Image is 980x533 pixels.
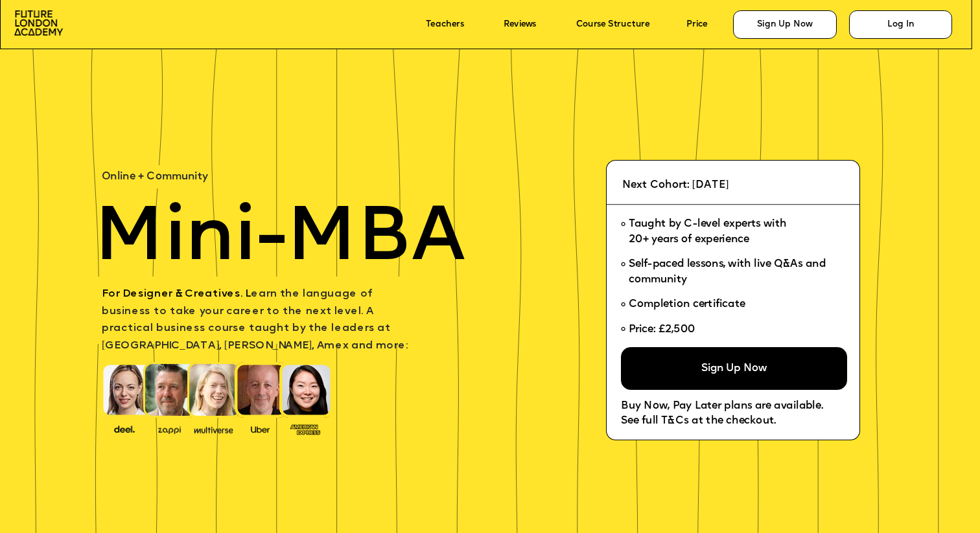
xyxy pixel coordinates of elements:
span: Buy Now, Pay Later plans are available. [621,401,823,411]
span: See full T&Cs at the checkout. [621,416,776,427]
span: earn the language of business to take your career to the next level. A practical business course ... [102,289,408,351]
span: Completion certificate [629,299,745,310]
a: Reviews [504,20,536,30]
a: Teachers [426,20,464,30]
span: For Designer & Creatives. L [102,289,251,299]
span: Self-paced lessons, with live Q&As and community [629,260,829,286]
img: image-aac980e9-41de-4c2d-a048-f29dd30a0068.png [14,10,63,35]
span: Mini-MBA [94,201,465,278]
span: Taught by C-level experts with 20+ years of experience [629,220,787,245]
span: Price: £2,500 [629,324,695,335]
a: Price [686,20,707,30]
span: Next Cohort: [DATE] [622,180,729,190]
a: Course Structure [576,20,650,30]
span: Online + Community [102,172,208,183]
